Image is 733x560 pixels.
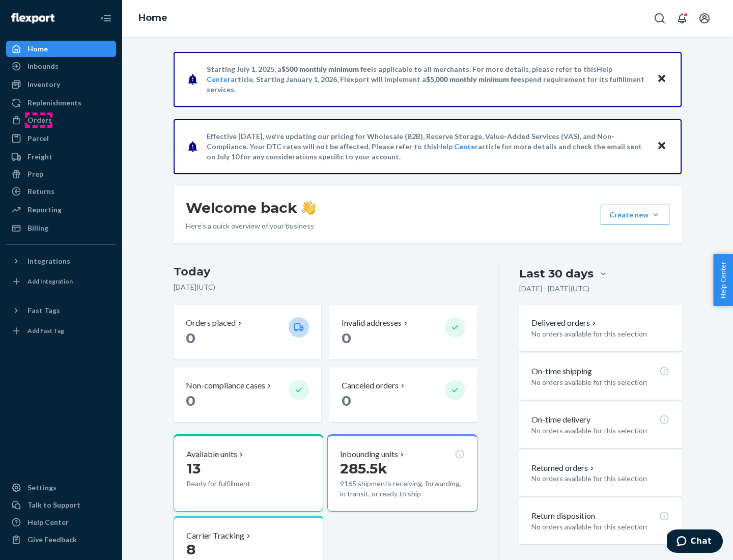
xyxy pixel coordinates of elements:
span: 0 [186,329,195,347]
p: [DATE] ( UTC ) [174,282,477,292]
button: Give Feedback [6,531,116,548]
div: Help Center [27,517,69,527]
div: Settings [27,483,57,493]
p: No orders available for this selection [531,522,669,532]
button: Inbounding units285.5k9165 shipments receiving, forwarding, in transit, or ready to ship [327,434,477,512]
div: Billing [27,223,48,233]
div: Orders [27,115,52,125]
p: On-time shipping [531,366,592,377]
span: 8 [186,541,195,558]
button: Close [655,72,668,87]
div: Integrations [27,256,70,266]
div: Replenishments [27,98,81,108]
button: Available units13Ready for fulfillment [174,434,323,512]
a: Freight [6,149,116,165]
div: Reporting [27,205,62,215]
button: Delivered orders [531,317,598,329]
p: Effective [DATE], we're updating our pricing for Wholesale (B2B), Reserve Storage, Value-Added Se... [207,131,647,162]
p: Ready for fulfillment [186,479,280,489]
p: Return disposition [531,510,595,522]
a: Reporting [6,202,116,218]
span: 0 [342,329,351,347]
button: Help Center [713,254,733,306]
a: Add Integration [6,273,116,290]
p: Available units [186,449,237,460]
div: Add Fast Tag [27,326,64,335]
button: Integrations [6,253,116,269]
button: Close Navigation [96,8,116,29]
div: Freight [27,152,52,162]
p: Canceled orders [342,380,399,391]
div: Home [27,44,48,54]
button: Open account menu [694,8,715,29]
a: Help Center [437,142,478,151]
p: Starting July 1, 2025, a is applicable to all merchants. For more details, please refer to this a... [207,64,647,95]
a: Help Center [6,514,116,530]
span: $5,000 monthly minimum fee [426,75,521,83]
p: Orders placed [186,317,236,329]
button: Canceled orders 0 [329,368,477,422]
p: On-time delivery [531,414,590,426]
div: Inbounds [27,61,59,71]
button: Close [655,139,668,154]
span: $500 monthly minimum fee [281,65,371,73]
p: Invalid addresses [342,317,402,329]
p: No orders available for this selection [531,426,669,436]
div: Last 30 days [519,266,594,282]
p: Inbounding units [340,449,398,460]
button: Fast Tags [6,302,116,319]
button: Open Search Box [650,8,670,29]
a: Parcel [6,130,116,147]
p: No orders available for this selection [531,377,669,387]
span: 0 [342,392,351,409]
button: Orders placed 0 [174,305,321,359]
h3: Today [174,264,477,280]
img: Flexport logo [11,13,54,23]
div: Talk to Support [27,500,80,510]
a: Settings [6,480,116,496]
h1: Welcome back [186,199,316,217]
button: Non-compliance cases 0 [174,368,321,422]
a: Home [6,41,116,57]
button: Returned orders [531,462,596,474]
div: Inventory [27,79,60,90]
a: Orders [6,112,116,128]
a: Add Fast Tag [6,323,116,339]
button: Talk to Support [6,497,116,513]
ol: breadcrumbs [130,4,176,33]
button: Create new [601,205,669,225]
a: Returns [6,183,116,200]
button: Open notifications [672,8,692,29]
a: Billing [6,220,116,236]
div: Give Feedback [27,535,77,545]
a: Home [138,12,167,23]
p: Non-compliance cases [186,380,265,391]
div: Fast Tags [27,305,60,316]
button: Invalid addresses 0 [329,305,477,359]
div: Add Integration [27,277,73,286]
a: Prep [6,166,116,182]
a: Inbounds [6,58,116,74]
div: Returns [27,186,54,197]
p: [DATE] - [DATE] ( UTC ) [519,284,589,294]
p: Carrier Tracking [186,530,244,542]
span: 0 [186,392,195,409]
span: 285.5k [340,460,387,477]
span: 13 [186,460,201,477]
a: Inventory [6,76,116,93]
p: Here’s a quick overview of your business [186,221,316,231]
p: No orders available for this selection [531,329,669,339]
div: Parcel [27,133,49,144]
a: Replenishments [6,95,116,111]
p: No orders available for this selection [531,473,669,484]
p: 9165 shipments receiving, forwarding, in transit, or ready to ship [340,479,464,499]
div: Prep [27,169,43,179]
img: hand-wave emoji [301,201,316,215]
iframe: Opens a widget where you can chat to one of our agents [667,529,723,555]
